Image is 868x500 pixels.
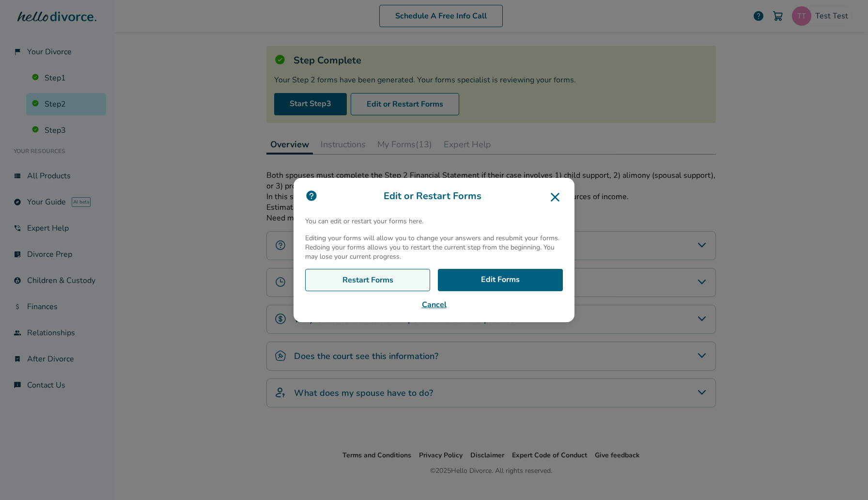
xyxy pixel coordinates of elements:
p: Editing your forms will allow you to change your answers and resubmit your forms. Redoing your fo... [305,234,563,261]
a: Restart Forms [305,269,430,291]
p: You can edit or restart your forms here. [305,217,563,226]
iframe: Chat Widget [820,453,868,500]
a: Edit Forms [438,269,563,291]
button: Cancel [305,299,563,311]
h3: Edit or Restart Forms [305,189,563,205]
img: icon [305,189,318,202]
